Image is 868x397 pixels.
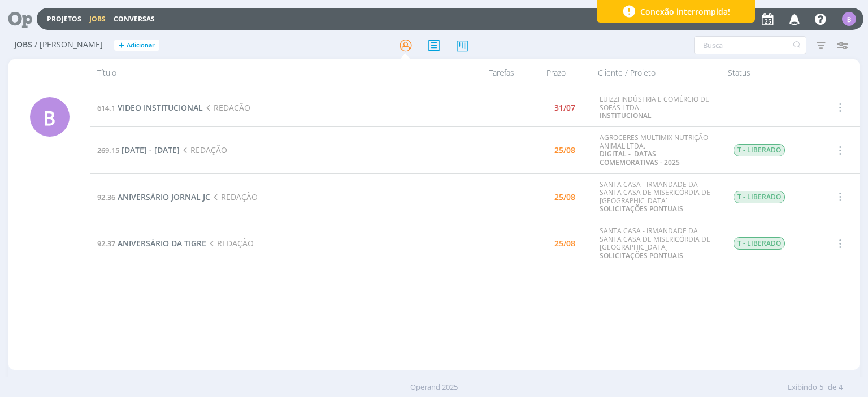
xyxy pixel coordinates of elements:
[734,144,785,156] span: T - LIBERADO
[118,238,206,248] span: ANIVERSÁRIO DA TIGRE
[206,238,253,248] span: REDAÇÃO
[839,382,843,393] span: 4
[210,191,257,202] span: REDAÇÃO
[453,59,521,86] div: Tarefas
[600,227,716,260] div: SANTA CASA - IRMANDADE DA SANTA CASA DE MISERICÓRDIA DE [GEOGRAPHIC_DATA]
[90,59,453,86] div: Título
[114,40,159,51] button: +Adicionar
[119,40,124,51] span: +
[14,40,32,50] span: Jobs
[819,382,823,393] span: 5
[600,134,716,167] div: AGROCERES MULTIMIX NUTRIÇÃO ANIMAL LTDA.
[97,191,210,202] a: 92.36ANIVERSÁRIO JORNAL JC
[734,237,785,250] span: T - LIBERADO
[110,15,158,24] button: Conversas
[600,251,683,260] a: SOLICITAÇÕES PONTUAIS
[97,192,115,202] span: 92.36
[97,102,203,113] a: 614.1VIDEO INSTITUCIONAL
[554,146,575,154] div: 25/08
[788,382,817,393] span: Exibindo
[47,14,81,24] a: Projetos
[86,15,109,24] button: Jobs
[97,145,180,155] a: 269.15[DATE] - [DATE]
[842,12,856,26] div: B
[118,191,210,202] span: ANIVERSÁRIO JORNAL JC
[640,6,730,18] span: Conexão interrompida!
[734,191,785,203] span: T - LIBERADO
[89,14,106,24] a: Jobs
[521,59,591,86] div: Prazo
[841,9,857,29] button: B
[600,181,716,213] div: SANTA CASA - IRMANDADE DA SANTA CASA DE MISERICÓRDIA DE [GEOGRAPHIC_DATA]
[34,40,103,50] span: / [PERSON_NAME]
[554,193,575,201] div: 25/08
[554,104,575,112] div: 31/07
[44,15,85,24] button: Projetos
[114,14,155,24] a: Conversas
[600,111,652,120] a: INSTITUCIONAL
[180,145,227,155] span: REDAÇÃO
[591,59,721,86] div: Cliente / Projeto
[721,59,817,86] div: Status
[127,42,155,49] span: Adicionar
[554,239,575,247] div: 25/08
[97,238,115,248] span: 92.37
[121,145,180,155] span: [DATE] - [DATE]
[97,145,119,155] span: 269.15
[828,382,836,393] span: de
[118,102,203,113] span: VIDEO INSTITUCIONAL
[600,95,716,120] div: LUIZZI INDÚSTRIA E COMÉRCIO DE SOFÁS LTDA.
[694,36,806,54] input: Busca
[30,97,70,137] div: B
[97,238,206,248] a: 92.37ANIVERSÁRIO DA TIGRE
[600,204,683,213] a: SOLICITAÇÕES PONTUAIS
[203,102,250,113] span: REDACÃO
[600,149,680,167] a: DIGITAL - DATAS COMEMORATIVAS - 2025
[97,103,115,113] span: 614.1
